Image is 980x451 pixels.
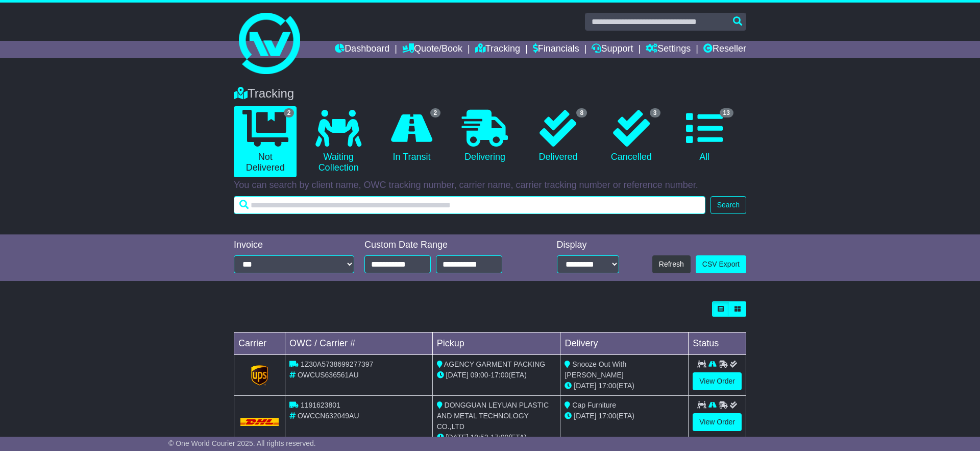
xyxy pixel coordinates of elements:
[565,381,684,391] div: (ETA)
[284,108,295,117] span: 2
[693,372,742,390] a: View Order
[285,333,433,355] td: OWC / Carrier #
[301,401,340,409] span: 1191623801
[574,382,596,390] span: [DATE]
[475,41,520,58] a: Tracking
[446,371,469,379] span: [DATE]
[251,365,268,386] img: GetCarrierServiceLogo
[703,41,746,58] a: Reseller
[298,371,359,379] span: OWCUS636561AU
[240,418,279,426] img: DHL.png
[673,106,736,167] a: 13 All
[402,41,462,58] a: Quote/Book
[533,41,579,58] a: Financials
[565,411,684,421] div: (ETA)
[234,106,297,177] a: 2 Not Delivered
[720,108,733,117] span: 13
[437,401,549,431] span: DONGGUAN LEYUAN PLASTIC AND METAL TECHNOLOGY CO.,LTD
[437,370,556,381] div: - (ETA)
[572,401,616,409] span: Cap Furniture
[234,180,746,191] p: You can search by client name, OWC tracking number, carrier name, carrier tracking number or refe...
[168,439,316,447] span: © One World Courier 2025. All rights reserved.
[693,413,742,431] a: View Order
[234,333,285,355] td: Carrier
[491,433,508,441] span: 17:00
[598,412,616,420] span: 17:00
[652,255,691,273] button: Refresh
[430,108,441,117] span: 2
[565,360,626,379] span: Snooze Out With [PERSON_NAME]
[650,108,660,117] span: 3
[437,432,556,443] div: - (ETA)
[298,412,359,420] span: OWCCN632049AU
[598,382,616,390] span: 17:00
[710,196,746,214] button: Search
[557,240,619,251] div: Display
[471,433,488,441] span: 10:52
[689,333,746,355] td: Status
[453,106,516,167] a: Delivering
[380,106,443,167] a: 2 In Transit
[560,333,689,355] td: Delivery
[301,360,373,368] span: 1Z30A5738699277397
[574,412,596,420] span: [DATE]
[600,106,663,167] a: 3 Cancelled
[335,41,389,58] a: Dashboard
[491,371,508,379] span: 17:00
[576,108,587,117] span: 8
[234,240,354,251] div: Invoice
[592,41,633,58] a: Support
[364,240,528,251] div: Custom Date Range
[527,106,590,167] a: 8 Delivered
[646,41,691,58] a: Settings
[432,333,560,355] td: Pickup
[307,106,370,177] a: Waiting Collection
[696,255,746,273] a: CSV Export
[446,433,469,441] span: [DATE]
[471,371,488,379] span: 09:00
[229,86,751,101] div: Tracking
[444,360,545,368] span: AGENCY GARMENT PACKING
